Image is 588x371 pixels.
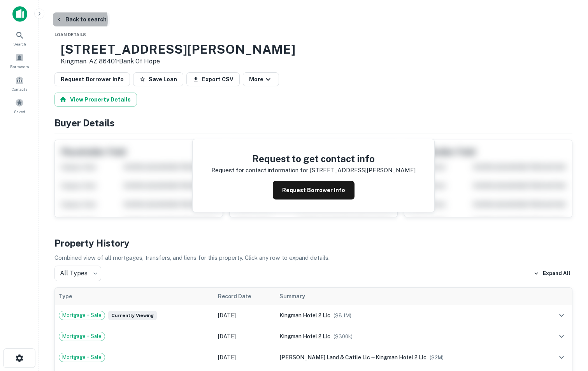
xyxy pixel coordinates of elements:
[54,236,572,250] h4: Property History
[279,354,370,360] span: [PERSON_NAME] land & cattle llc
[2,28,37,49] a: Search
[59,332,105,340] span: Mortgage + Sale
[59,353,105,361] span: Mortgage + Sale
[59,311,105,319] span: Mortgage + Sale
[310,166,416,175] p: [STREET_ADDRESS][PERSON_NAME]
[54,253,572,262] p: Combined view of all mortgages, transfers, and liens for this property. Click any row to expand d...
[13,41,26,47] span: Search
[54,116,572,130] h4: Buyer Details
[273,181,355,199] button: Request Borrower Info
[555,351,568,364] button: expand row
[54,32,86,37] span: Loan Details
[214,326,276,347] td: [DATE]
[279,312,330,318] span: kingman hotel 2 llc
[53,12,110,26] button: Back to search
[55,288,214,305] th: Type
[279,353,536,362] div: →
[276,288,540,305] th: Summary
[2,50,37,71] a: Borrowers
[2,95,37,116] a: Saved
[54,93,137,107] button: View Property Details
[54,266,101,281] div: All Types
[333,313,351,318] span: ($ 8.1M )
[532,268,572,279] button: Expand All
[243,72,279,86] button: More
[2,73,37,94] a: Contacts
[10,63,29,70] span: Borrowers
[214,305,276,326] td: [DATE]
[430,355,444,360] span: ($ 2M )
[333,334,353,339] span: ($ 300k )
[61,42,295,57] h3: [STREET_ADDRESS][PERSON_NAME]
[549,309,588,346] iframe: Chat Widget
[133,72,183,86] button: Save Loan
[211,166,308,175] p: Request for contact information for
[108,311,157,320] span: Currently viewing
[186,72,240,86] button: Export CSV
[279,333,330,339] span: kingman hotel 2 llc
[12,86,27,92] span: Contacts
[214,288,276,305] th: Record Date
[12,6,27,22] img: capitalize-icon.png
[119,58,160,65] a: Bank Of Hope
[14,108,25,115] span: Saved
[61,57,295,66] p: Kingman, AZ 86401 •
[54,72,130,86] button: Request Borrower Info
[376,354,427,360] span: kingman hotel 2 llc
[211,152,416,166] h4: Request to get contact info
[214,347,276,368] td: [DATE]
